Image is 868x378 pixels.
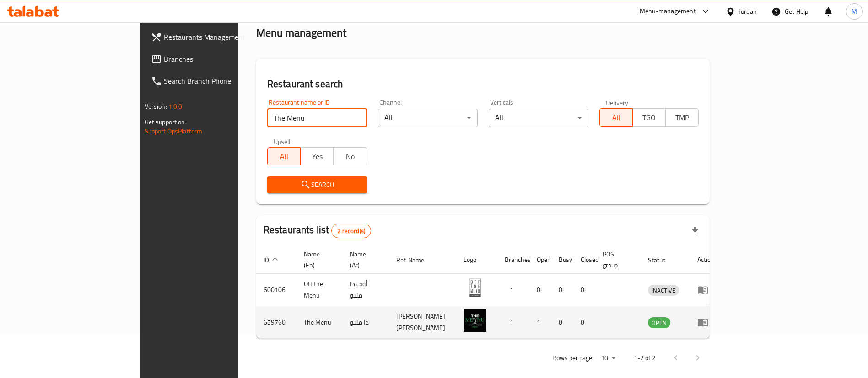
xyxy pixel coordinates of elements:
[337,150,363,163] span: No
[529,274,551,306] td: 0
[603,249,630,271] span: POS group
[164,53,278,64] span: Branches
[640,6,696,17] div: Menu-management
[168,101,183,112] span: 1.0.0
[274,138,291,144] label: Upsell
[551,246,573,274] th: Busy
[552,352,593,364] p: Rows per page:
[697,317,714,328] div: Menu
[164,32,278,43] span: Restaurants Management
[343,274,389,306] td: أوف ذا منيو
[648,255,678,266] span: Status
[145,101,167,112] span: Version:
[573,306,595,339] td: 0
[697,284,714,295] div: Menu
[300,147,334,165] button: Yes
[264,255,281,266] span: ID
[267,109,367,127] input: Search for restaurant name or ID..
[145,116,187,128] span: Get support on:
[333,147,367,165] button: No
[529,306,551,339] td: 1
[648,318,670,328] span: OPEN
[378,109,478,127] div: All
[264,223,371,238] h2: Restaurants list
[256,246,722,339] table: enhanced table
[599,108,633,127] button: All
[275,179,360,191] span: Search
[669,111,695,124] span: TMP
[497,274,529,306] td: 1
[634,352,656,364] p: 1-2 of 2
[648,285,679,296] span: INACTIVE
[684,220,706,242] div: Export file
[690,246,722,274] th: Action
[297,274,343,306] td: Off the Menu
[497,306,529,339] td: 1
[350,249,378,271] span: Name (Ar)
[267,147,301,165] button: All
[665,108,699,127] button: TMP
[271,150,297,163] span: All
[144,48,285,70] a: Branches
[606,99,629,106] label: Delivery
[597,351,619,365] div: Rows per page:
[604,111,629,124] span: All
[551,274,573,306] td: 0
[529,246,551,274] th: Open
[648,285,679,296] div: INACTIVE
[636,111,662,124] span: TGO
[456,246,497,274] th: Logo
[489,109,588,127] div: All
[497,246,529,274] th: Branches
[267,176,367,193] button: Search
[464,277,486,299] img: Off the Menu
[464,309,486,332] img: The Menu
[389,306,456,339] td: [PERSON_NAME] [PERSON_NAME]
[144,26,285,48] a: Restaurants Management
[164,75,278,86] span: Search Branch Phone
[852,6,857,16] span: M
[573,246,595,274] th: Closed
[304,249,332,271] span: Name (En)
[297,306,343,339] td: The Menu
[144,70,285,92] a: Search Branch Phone
[332,227,371,235] span: 2 record(s)
[396,255,436,266] span: Ref. Name
[267,77,699,91] h2: Restaurant search
[632,108,666,127] button: TGO
[573,274,595,306] td: 0
[343,306,389,339] td: ذا منيو
[145,125,203,137] a: Support.OpsPlatform
[256,26,346,40] h2: Menu management
[304,150,330,163] span: Yes
[739,6,757,16] div: Jordan
[551,306,573,339] td: 0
